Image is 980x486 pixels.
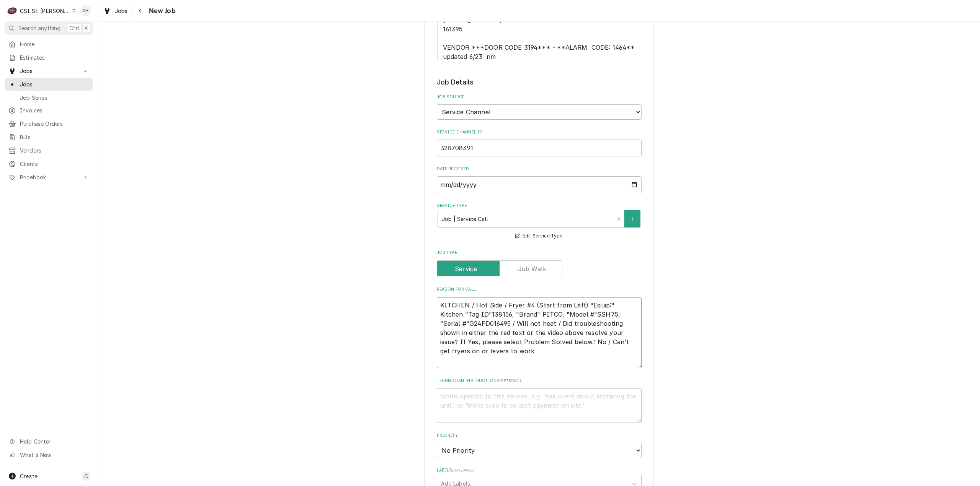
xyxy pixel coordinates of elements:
a: Jobs [5,78,93,91]
span: Clients [20,160,89,168]
div: CSI St. Louis's Avatar [7,5,18,16]
span: K [85,24,88,32]
a: Jobs [100,5,131,17]
span: Pricebook [20,173,78,181]
span: Jobs [115,7,128,15]
label: Job Type [437,250,642,256]
span: C [84,472,88,480]
textarea: KITCHEN / Hot Side / Fryer #4 (Start from Left) "Equip:" Kitchen "Tag ID"138156, "Brand" PITCO, "... [437,297,642,369]
div: Kelsey Hetlage's Avatar [80,5,91,16]
span: Job Series [20,94,89,102]
label: Technician Instructions [437,378,642,384]
div: Service Channel ID [437,129,642,156]
span: Vendors [20,146,89,154]
div: Reason For Call [437,286,642,368]
a: Go to Pricebook [5,171,93,184]
label: Service Type [437,203,642,209]
a: Bills [5,131,93,143]
span: Estimates [20,54,89,62]
label: Reason For Call [437,286,642,293]
span: Purchase Orders [20,120,89,128]
label: Job Source [437,94,642,100]
div: Job Type [437,250,642,277]
label: Priority [437,432,642,439]
a: Invoices [5,104,93,117]
a: Vendors [5,144,93,157]
div: KH [80,5,91,16]
svg: Create New Service [630,216,635,222]
span: What's New [20,451,88,459]
a: Estimates [5,51,93,64]
span: Ctrl [69,24,79,32]
input: yyyy-mm-dd [437,176,642,193]
a: Clients [5,158,93,170]
span: ( optional ) [500,379,521,383]
button: Create New Service [624,210,640,228]
a: Go to What's New [5,449,93,461]
span: Search anything [18,24,60,32]
a: Purchase Orders [5,117,93,130]
div: Job Source [437,94,642,120]
div: C [7,5,18,16]
div: Priority [437,432,642,458]
button: Edit Service Type [514,231,563,241]
span: Create [20,473,38,479]
label: Date Received [437,166,642,172]
legend: Job Details [437,77,642,87]
div: CSI St. [PERSON_NAME] [20,7,70,15]
span: Home [20,40,89,48]
span: Bills [20,133,89,141]
label: Labels [437,467,642,473]
span: Jobs [20,67,78,75]
div: Date Received [437,166,642,193]
span: Jobs [20,80,89,88]
span: Help Center [20,437,88,445]
div: Service Type [437,203,642,241]
span: Invoices [20,106,89,114]
a: Go to Jobs [5,65,93,77]
div: Technician Instructions [437,378,642,423]
a: Go to Help Center [5,435,93,448]
a: Home [5,38,93,50]
button: Search anythingCtrlK [5,21,93,35]
a: Job Series [5,91,93,104]
span: ( optional ) [452,468,474,472]
label: Service Channel ID [437,129,642,135]
span: New Job [147,6,176,16]
button: Navigate back [134,5,147,17]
